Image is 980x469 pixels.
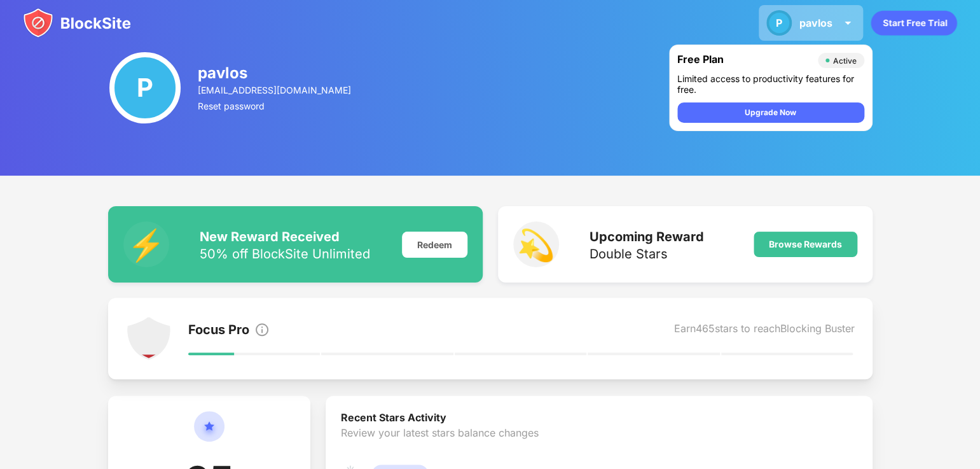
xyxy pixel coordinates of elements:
div: Limited access to productivity features for free. [677,73,864,95]
img: circle-star.svg [194,411,224,457]
div: P [766,10,792,36]
div: Upgrade Now [745,106,796,119]
div: Reset password [198,101,353,111]
div: Active [833,56,857,66]
img: points-level-1.svg [126,316,172,361]
div: Double Stars [590,248,704,260]
div: pavlos [198,64,353,82]
div: [EMAIL_ADDRESS][DOMAIN_NAME] [198,85,353,95]
div: Browse Rewards [769,239,842,249]
div: 50% off BlockSite Unlimited [200,248,370,260]
div: P [109,52,181,123]
div: ⚡️ [123,221,169,267]
img: info.svg [254,322,270,337]
img: blocksite-icon.svg [23,8,131,38]
div: animation [871,10,957,36]
div: Review your latest stars balance changes [341,426,857,465]
div: Free Plan [677,53,811,68]
div: New Reward Received [200,229,370,244]
div: Earn 465 stars to reach Blocking Buster [674,322,855,340]
div: Focus Pro [188,322,249,340]
div: Redeem [402,232,467,258]
div: 💫 [513,221,559,267]
div: pavlos [799,17,832,29]
div: Recent Stars Activity [341,411,857,426]
div: Upcoming Reward [590,229,704,244]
